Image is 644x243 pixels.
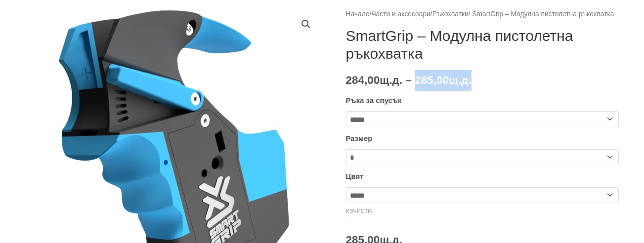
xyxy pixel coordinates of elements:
[346,28,573,62] font: SmartGrip – Модулна пистолетна ръкохватка
[449,74,472,86] font: щ.д.
[432,10,469,18] a: Ръкохватки
[346,74,380,86] font: 284,00
[297,15,315,33] a: Преглед на галерията с изображения на цял екран
[405,74,412,86] font: –
[469,10,614,18] font: / SmartGrip – Модулна пистолетна ръкохватка
[415,74,449,86] font: 285,00
[346,172,364,180] font: Цвят
[346,8,619,21] nav: Навигационна троха
[346,10,370,18] a: Начало
[346,96,402,104] font: Ръка за спусък
[346,208,372,214] a: Изчистване на опциите
[380,74,402,86] font: щ.д.
[370,10,372,18] font: /
[371,10,430,18] a: Части и аксесоари
[430,10,432,18] font: /
[346,208,372,214] font: Изчисти
[346,134,373,142] font: Размер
